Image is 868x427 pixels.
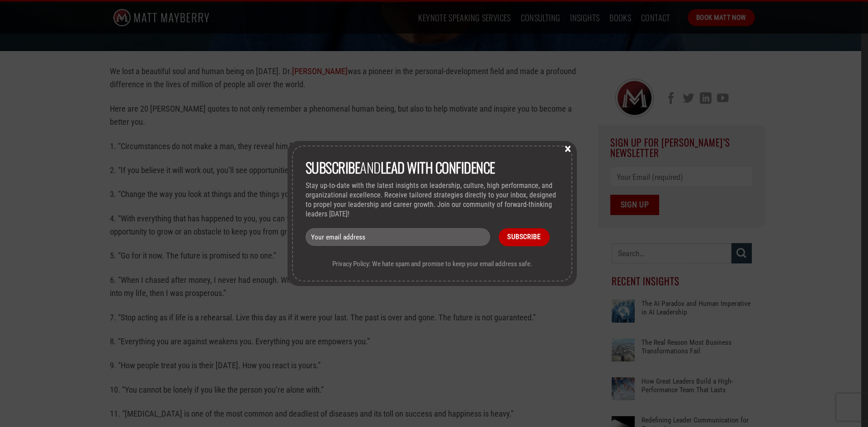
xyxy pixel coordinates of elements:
button: Close [561,144,575,152]
span: and [306,157,495,178]
p: Stay up-to-date with the latest insights on leadership, culture, high performance, and organizati... [306,181,559,219]
strong: Subscribe [306,157,360,178]
strong: lead with Confidence [381,157,495,178]
p: Privacy Policy: We hate spam and promise to keep your email address safe. [306,260,559,268]
input: Your email address [306,228,490,246]
input: Subscribe [499,228,550,246]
